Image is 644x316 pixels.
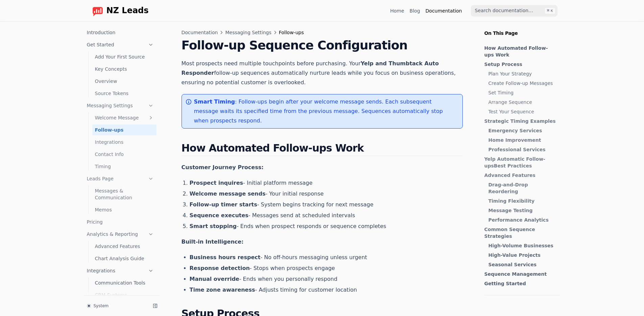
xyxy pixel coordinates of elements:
[225,29,271,36] a: Messaging Settings
[92,185,157,203] a: Messages & Communication
[92,277,157,288] a: Communication Tools
[410,7,420,14] a: Blog
[426,7,462,14] a: Documentation
[92,5,103,16] img: logo
[484,61,557,68] a: Setup Process
[484,280,557,287] a: Getting Started
[182,164,264,171] strong: Customer Journey Process:
[479,22,566,37] p: On This Page
[92,112,157,123] a: Welcome Message
[488,89,557,96] a: Set Timing
[84,265,157,276] a: Integrations
[484,156,557,169] a: Yelp Automatic Follow-upsBest Practices
[190,190,463,198] li: - Your initial response
[190,222,463,230] li: - Ends when prospect responds or sequence completes
[194,97,457,126] p: : Follow-ups begin after your welcome message sends. Each subsequent message waits its specified ...
[488,242,557,249] a: High-Volume Businesses
[92,64,157,74] a: Key Concepts
[488,137,557,143] a: Home Improvement
[92,149,157,160] a: Contact Info
[194,98,235,105] strong: Smart Timing
[390,7,404,14] a: Home
[484,45,557,58] a: How Automated Follow-ups Work
[488,181,557,195] a: Drag-and-Drop Reordering
[182,29,218,36] a: Documentation
[484,156,545,168] strong: Yelp Automatic Follow-ups
[488,252,541,258] strong: High-Value Projects
[92,161,157,172] a: Timing
[190,201,463,209] li: - System begins tracking for next message
[488,108,557,115] a: Test Your Sequence
[150,301,160,311] button: Collapse sidebar
[87,5,149,16] a: Home page
[488,252,557,258] a: High-Value Projects
[84,229,157,240] a: Analytics & Reporting
[190,275,463,283] li: - Ends when you personally respond
[484,172,557,179] a: Advanced Features
[488,262,537,267] strong: Seasonal Services
[488,80,557,87] a: Create Follow-up Messages
[190,190,266,197] strong: Welcome message sends
[279,29,304,36] span: Follow-ups
[182,39,463,52] h1: Follow-up Sequence Configuration
[190,287,255,293] strong: Time zone awareness
[488,70,557,77] a: Plan Your Strategy
[182,239,244,245] strong: Built-in Intelligence:
[92,51,157,62] a: Add Your First Source
[488,217,557,223] a: Performance Analytics
[488,243,553,248] strong: High-Volume Businesses
[190,286,463,294] li: - Adjusts timing for customer location
[488,217,549,223] strong: Performance Analytics
[190,211,463,220] li: - Messages send at scheduled intervals
[106,6,149,16] span: NZ Leads
[488,99,557,106] a: Arrange Sequence
[488,146,557,153] a: Professional Services
[488,208,533,213] strong: Message Testing
[471,5,557,17] input: Search documentation…
[190,180,243,186] strong: Prospect inquires
[484,271,557,277] a: Sequence Management
[92,137,157,148] a: Integrations
[92,290,157,300] a: CRM Systems
[190,276,239,282] strong: Manual override
[190,254,261,261] strong: Business hours respect
[190,253,463,262] li: - No off-hours messaging unless urgent
[182,60,439,76] strong: Yelp and Thumbtack Auto Responder
[190,201,257,208] strong: Follow-up timer starts
[488,147,546,152] strong: Professional Services
[182,142,463,156] h2: How Automated Follow-ups Work
[488,198,535,204] strong: Timing Flexibility
[484,226,557,240] a: Common Sequence Strategies
[488,128,542,133] strong: Emergency Services
[190,179,463,187] li: - Initial platform message
[488,137,541,143] strong: Home Improvement
[190,223,237,229] strong: Smart stopping
[488,198,557,204] a: Timing Flexibility
[84,217,157,227] a: Pricing
[92,76,157,87] a: Overview
[92,241,157,252] a: Advanced Features
[92,125,157,135] a: Follow-ups
[84,39,157,50] a: Get Started
[92,253,157,264] a: Chart Analysis Guide
[84,173,157,184] a: Leads Page
[488,261,557,268] a: Seasonal Services
[92,88,157,99] a: Source Tokens
[84,27,157,38] a: Introduction
[182,59,463,87] p: Most prospects need multiple touchpoints before purchasing. Your follow-up sequences automaticall...
[84,100,157,111] a: Messaging Settings
[190,264,463,272] li: - Stops when prospects engage
[190,265,250,271] strong: Response detection
[488,127,557,134] a: Emergency Services
[488,182,528,194] strong: Drag-and-Drop Reordering
[190,212,248,219] strong: Sequence executes
[488,207,557,214] a: Message Testing
[84,301,148,311] button: System
[92,204,157,215] a: Memos
[484,118,557,125] a: Strategic Timing Examples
